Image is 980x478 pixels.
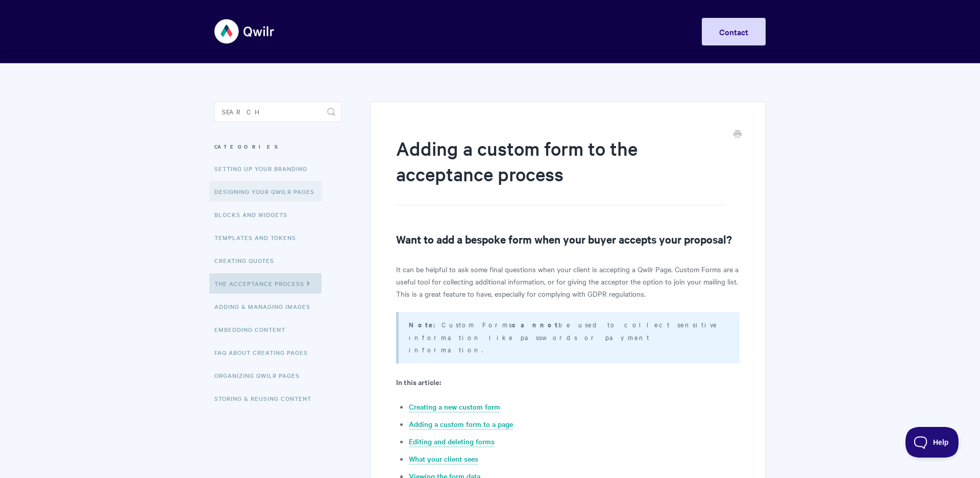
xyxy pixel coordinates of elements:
iframe: Toggle Customer Support [905,427,960,458]
a: Blocks and Widgets [214,204,295,225]
h2: Want to add a bespoke form when your buyer accepts your proposal? [396,231,740,247]
a: Editing and deleting forms [409,436,495,447]
a: Embedding Content [214,319,293,340]
a: Setting up your Branding [214,158,315,179]
a: Adding a custom form to a page [409,419,513,430]
strong: cannot [512,320,558,329]
h1: Adding a custom form to the acceptance process [396,135,724,205]
p: It can be helpful to ask some final questions when your client is accepting a Qwilr Page. Custom ... [396,263,740,300]
a: The Acceptance Process [209,273,322,294]
strong: Note: [409,320,442,329]
a: What your client sees [409,453,478,465]
a: Creating Quotes [214,250,282,271]
h3: Categories [214,137,341,156]
a: Creating a new custom form [409,401,500,413]
a: Templates and Tokens [214,227,304,248]
a: FAQ About Creating Pages [214,342,315,363]
a: Contact [702,18,766,45]
a: Designing Your Qwilr Pages [209,181,322,202]
strong: In this article: [396,376,441,387]
a: Organizing Qwilr Pages [214,365,307,386]
a: Print this Article [733,129,742,140]
a: Storing & Reusing Content [214,388,319,409]
input: Search [214,102,341,122]
img: Qwilr Help Center [214,12,275,51]
p: Custom Forms be used to collect sensitive information like passwords or payment information. [409,318,727,355]
a: Adding & Managing Images [214,296,318,317]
